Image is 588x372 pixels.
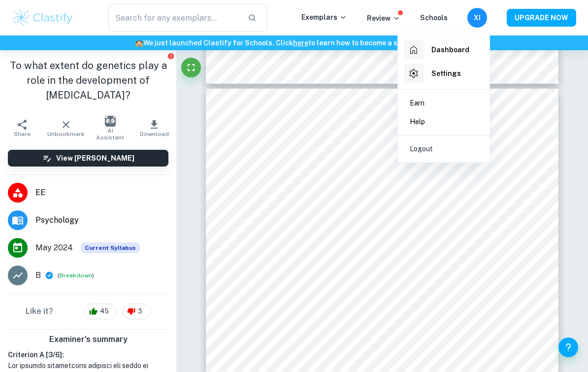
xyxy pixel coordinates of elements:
a: Dashboard [402,38,486,62]
a: Settings [402,62,486,85]
p: Earn [410,98,425,108]
p: Help [410,116,425,127]
a: Help [402,112,486,131]
a: Earn [402,94,486,112]
h6: Dashboard [431,44,469,55]
p: Logout [410,143,433,154]
h6: Settings [431,68,461,79]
